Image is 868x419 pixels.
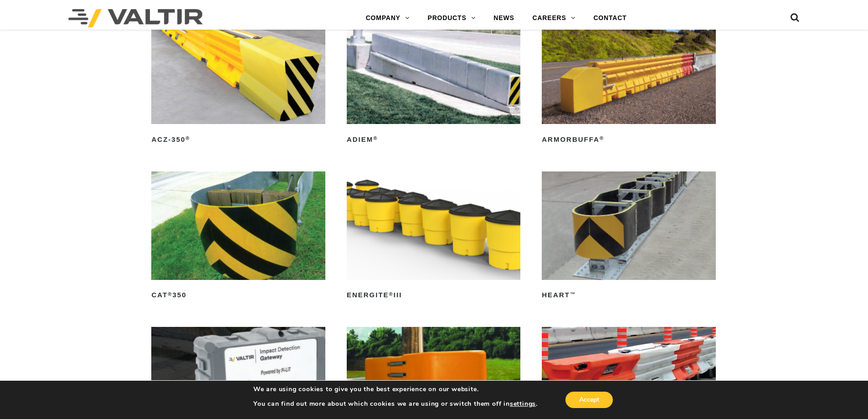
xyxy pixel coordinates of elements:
a: PRODUCTS [419,9,485,27]
a: HEART™ [542,171,715,303]
sup: ™ [570,291,576,297]
a: ENERGITE®III [347,171,520,303]
a: ADIEM® [347,16,520,147]
a: COMPANY [357,9,419,27]
a: NEWS [484,9,523,27]
h2: ArmorBuffa [542,132,715,147]
sup: ® [600,135,604,141]
h2: CAT 350 [151,288,325,303]
h2: ACZ-350 [151,132,325,147]
p: We are using cookies to give you the best experience on our website. [253,385,538,393]
h2: ADIEM [347,132,520,147]
sup: ® [373,135,378,141]
p: You can find out more about which cookies we are using or switch them off in . [253,400,538,408]
sup: ® [185,135,190,141]
sup: ® [389,291,394,297]
a: CAREERS [524,9,585,27]
button: Accept [565,392,613,408]
a: CONTACT [584,9,636,27]
a: CAT®350 [151,171,325,303]
sup: ® [168,291,172,297]
h2: ENERGITE III [347,288,520,303]
a: ArmorBuffa® [542,16,715,147]
a: ACZ-350® [151,16,325,147]
h2: HEART [542,288,715,303]
button: settings [510,400,536,408]
img: Valtir [68,9,203,27]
